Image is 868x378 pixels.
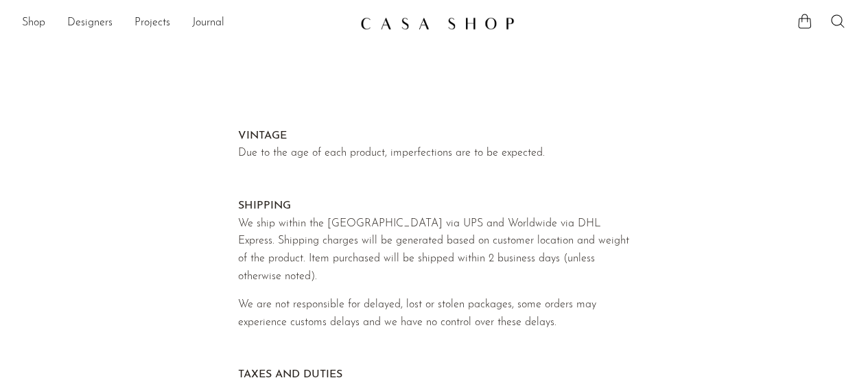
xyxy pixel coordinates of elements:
[22,12,349,35] ul: NEW HEADER MENU
[22,14,45,32] a: Shop
[238,200,291,211] strong: SHIPPING
[238,128,631,285] p: Due to the age of each product, imperfections are to be expected. We ship within the [GEOGRAPHIC_...
[67,14,113,32] a: Designers
[22,12,349,35] nav: Desktop navigation
[134,14,170,32] a: Projects
[238,130,287,141] strong: VINTAGE
[192,14,224,32] a: Journal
